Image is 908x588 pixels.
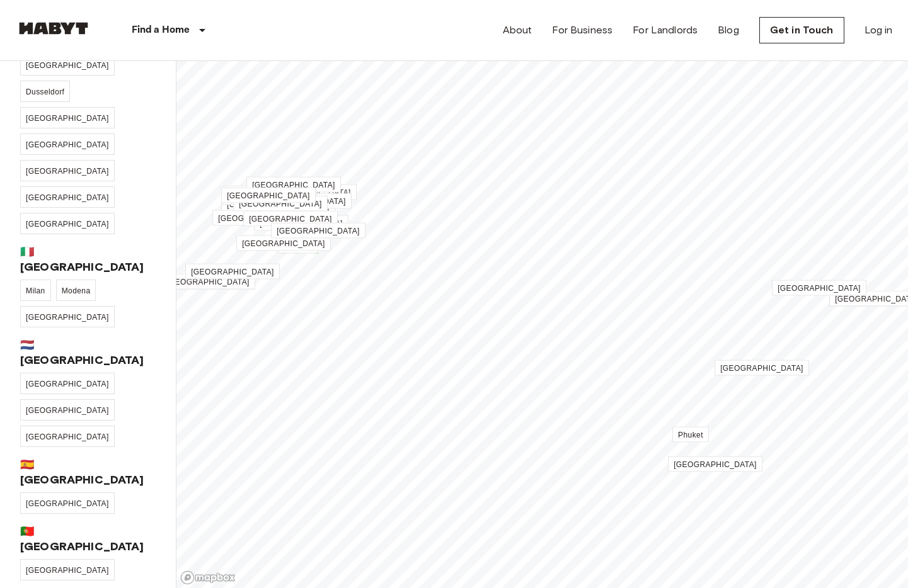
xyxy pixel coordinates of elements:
a: [GEOGRAPHIC_DATA] [772,280,866,296]
a: [GEOGRAPHIC_DATA] [20,107,115,128]
span: 🇵🇹 [GEOGRAPHIC_DATA] [20,524,156,554]
span: [GEOGRAPHIC_DATA] [218,214,301,223]
a: [GEOGRAPHIC_DATA] [233,196,328,212]
div: Map marker [246,179,341,192]
span: [GEOGRAPHIC_DATA] [191,268,274,276]
div: Map marker [221,198,316,212]
div: Map marker [212,212,307,225]
a: [GEOGRAPHIC_DATA] [20,186,115,208]
span: [GEOGRAPHIC_DATA] [277,227,360,235]
div: Map marker [271,225,365,238]
div: Map marker [243,213,338,226]
span: [GEOGRAPHIC_DATA] [26,114,109,123]
div: Map marker [772,282,866,295]
a: [GEOGRAPHIC_DATA] [20,373,115,394]
span: [GEOGRAPHIC_DATA] [26,499,109,508]
div: Map marker [668,458,762,472]
span: 🇮🇹 [GEOGRAPHIC_DATA] [20,244,156,274]
img: Habyt [16,22,91,35]
span: [GEOGRAPHIC_DATA] [246,206,330,215]
p: Find a Home [132,23,190,38]
a: Dusseldorf [20,81,70,102]
div: Map marker [161,276,255,289]
a: Log in [865,23,893,38]
span: [GEOGRAPHIC_DATA] [26,380,109,388]
div: Map marker [254,217,348,230]
span: [GEOGRAPHIC_DATA] [26,433,109,441]
div: Map marker [222,191,317,205]
span: [GEOGRAPHIC_DATA] [227,191,310,200]
span: Phuket [678,431,703,439]
div: Map marker [221,189,316,203]
div: Map marker [233,198,328,211]
a: [GEOGRAPHIC_DATA] [20,160,115,181]
span: [GEOGRAPHIC_DATA] [26,220,109,229]
div: Map marker [672,429,709,442]
a: [GEOGRAPHIC_DATA] [161,274,255,290]
a: [GEOGRAPHIC_DATA] [20,399,115,421]
div: Map marker [715,362,809,375]
span: [GEOGRAPHIC_DATA] [674,460,757,469]
span: [GEOGRAPHIC_DATA] [166,278,250,286]
span: [GEOGRAPHIC_DATA] [26,313,109,322]
a: [GEOGRAPHIC_DATA] [212,210,307,226]
span: [GEOGRAPHIC_DATA] [26,167,109,176]
a: [GEOGRAPHIC_DATA] [715,360,809,376]
a: [GEOGRAPHIC_DATA] [20,213,115,234]
a: [GEOGRAPHIC_DATA] [185,264,280,280]
span: Modena [62,286,91,295]
a: For Landlords [633,23,698,38]
span: [GEOGRAPHIC_DATA] [268,188,351,197]
a: [GEOGRAPHIC_DATA] [20,54,115,76]
span: Dusseldorf [26,88,64,96]
span: [GEOGRAPHIC_DATA] [260,219,343,228]
a: [GEOGRAPHIC_DATA] [20,559,115,580]
a: Mapbox logo [180,570,236,585]
a: [GEOGRAPHIC_DATA] [236,235,331,251]
a: Milan [20,280,51,301]
a: Blog [718,23,739,38]
a: [GEOGRAPHIC_DATA] [221,196,316,212]
a: For Business [552,23,612,38]
span: [GEOGRAPHIC_DATA] [263,197,346,206]
a: Phuket [672,427,709,443]
a: [GEOGRAPHIC_DATA] [668,456,762,472]
span: 🇪🇸 [GEOGRAPHIC_DATA] [20,457,156,487]
span: [GEOGRAPHIC_DATA] [26,140,109,149]
a: [GEOGRAPHIC_DATA] [243,211,338,227]
a: [GEOGRAPHIC_DATA] [221,188,316,203]
span: [GEOGRAPHIC_DATA] [778,284,861,293]
a: [GEOGRAPHIC_DATA] [20,492,115,514]
a: Get in Touch [759,17,844,43]
span: [GEOGRAPHIC_DATA] [239,200,322,208]
a: [GEOGRAPHIC_DATA] [20,306,115,327]
a: [GEOGRAPHIC_DATA] [224,186,318,201]
div: Map marker [236,237,331,251]
span: [GEOGRAPHIC_DATA] [242,239,325,248]
span: [GEOGRAPHIC_DATA] [26,406,109,415]
a: [GEOGRAPHIC_DATA] [271,223,365,239]
span: [GEOGRAPHIC_DATA] [252,181,335,189]
a: Modena [56,280,96,301]
span: [GEOGRAPHIC_DATA] [720,364,803,373]
a: [GEOGRAPHIC_DATA] [20,133,115,155]
a: About [503,23,532,38]
a: [GEOGRAPHIC_DATA] [246,177,341,193]
div: Map marker [278,240,318,253]
span: [GEOGRAPHIC_DATA] [26,193,109,202]
span: [GEOGRAPHIC_DATA] [26,566,109,575]
span: Milan [26,286,45,295]
span: [GEOGRAPHIC_DATA] [26,61,109,70]
span: [GEOGRAPHIC_DATA] [249,215,332,223]
a: [GEOGRAPHIC_DATA] [20,426,115,447]
span: 🇳🇱 [GEOGRAPHIC_DATA] [20,337,156,368]
div: Map marker [185,266,280,279]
